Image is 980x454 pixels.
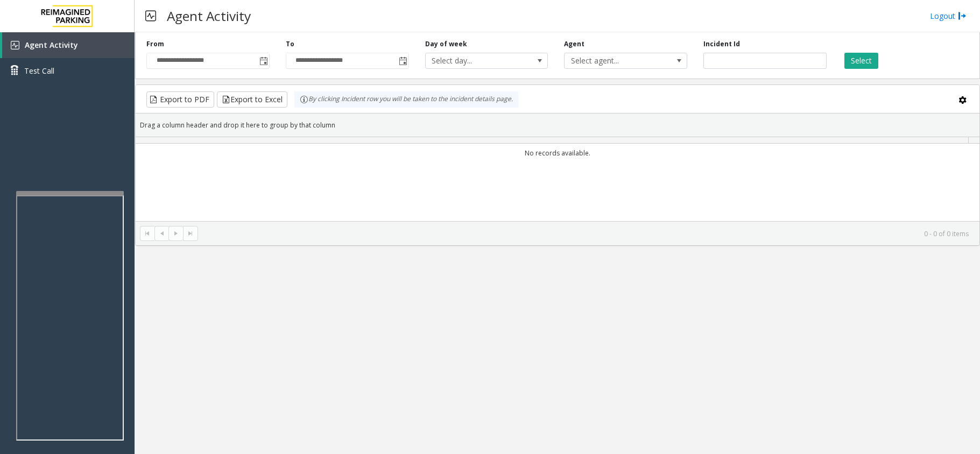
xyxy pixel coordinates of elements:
[136,116,979,134] div: Drag a column header and drop it here to group by that column
[930,10,967,22] a: Logout
[397,53,408,68] span: Toggle popup
[426,53,523,68] span: Select day...
[844,53,878,69] button: Select
[25,40,78,50] span: Agent Activity
[703,39,740,49] label: Incident Id
[161,3,256,29] h3: Agent Activity
[146,39,164,49] label: From
[146,91,214,108] button: Export to PDF
[11,41,19,49] img: 'icon'
[300,95,308,104] img: infoIcon.svg
[24,65,54,76] span: Test Call
[145,3,156,29] img: pageIcon
[294,91,518,108] div: By clicking Incident row you will be taken to the incident details page.
[286,39,294,49] label: To
[217,91,287,108] button: Export to Excel
[205,229,969,238] kendo-pager-info: 0 - 0 of 0 items
[564,53,687,69] span: NO DATA FOUND
[136,137,979,221] div: Data table
[2,32,135,58] a: Agent Activity
[136,144,979,162] td: No records available.
[565,53,662,68] span: Select agent...
[958,10,967,22] img: logout
[564,39,584,49] label: Agent
[425,39,467,49] label: Day of week
[257,53,269,68] span: Toggle popup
